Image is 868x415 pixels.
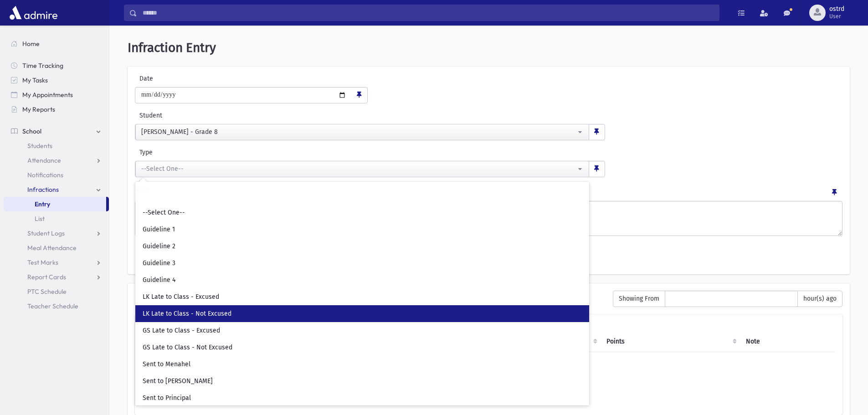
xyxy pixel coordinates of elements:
[4,182,109,197] a: Infractions
[4,284,109,299] a: PTC Schedule
[22,76,48,84] span: My Tasks
[613,291,665,307] span: Showing From
[27,258,58,266] span: Test Marks
[740,331,835,352] th: Note
[143,259,175,268] span: Guideline 3
[27,171,63,179] span: Notifications
[135,111,448,120] label: Student
[7,4,60,22] img: AdmirePro
[143,360,190,369] span: Sent to Menahel
[4,124,109,138] a: School
[135,74,212,83] label: Date
[143,309,231,318] span: LK Late to Class - Not Excused
[4,226,109,241] a: Student Logs
[4,241,109,255] a: Meal Attendance
[135,148,370,157] label: Type
[22,127,41,135] span: School
[829,13,844,20] span: User
[141,164,576,174] div: --Select One--
[135,161,589,177] button: --Select One--
[22,91,73,99] span: My Appointments
[4,87,109,102] a: My Appointments
[143,326,220,335] span: GS Late to Class - Excused
[27,244,77,252] span: Meal Attendance
[143,292,219,302] span: LK Late to Class - Excused
[4,299,109,313] a: Teacher Schedule
[4,197,106,211] a: Entry
[27,229,65,237] span: Student Logs
[141,127,576,137] div: [PERSON_NAME] - Grade 8
[143,377,213,386] span: Sent to [PERSON_NAME]
[829,5,844,13] span: ostrd
[35,200,50,208] span: Entry
[135,184,149,197] label: Note
[4,73,109,87] a: My Tasks
[27,302,78,310] span: Teacher Schedule
[22,105,55,113] span: My Reports
[4,168,109,182] a: Notifications
[143,276,175,285] span: Guideline 4
[128,40,216,55] span: Infraction Entry
[27,287,67,296] span: PTC Schedule
[4,153,109,168] a: Attendance
[4,270,109,284] a: Report Cards
[27,156,61,164] span: Attendance
[4,36,109,51] a: Home
[4,255,109,270] a: Test Marks
[27,273,66,281] span: Report Cards
[4,58,109,73] a: Time Tracking
[27,185,59,194] span: Infractions
[143,394,191,403] span: Sent to Principal
[135,124,589,140] button: Goldman, Shuey - Grade 8
[143,242,175,251] span: Guideline 2
[139,187,586,202] input: Search
[22,40,40,48] span: Home
[27,142,52,150] span: Students
[135,291,604,299] h6: Recently Entered
[137,5,719,21] input: Search
[4,138,109,153] a: Students
[143,225,175,234] span: Guideline 1
[22,61,63,70] span: Time Tracking
[143,343,232,352] span: GS Late to Class - Not Excused
[143,208,185,217] span: --Select One--
[4,211,109,226] a: List
[797,291,842,307] span: hour(s) ago
[601,331,741,352] th: Points: activate to sort column ascending
[4,102,109,117] a: My Reports
[35,215,45,223] span: List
